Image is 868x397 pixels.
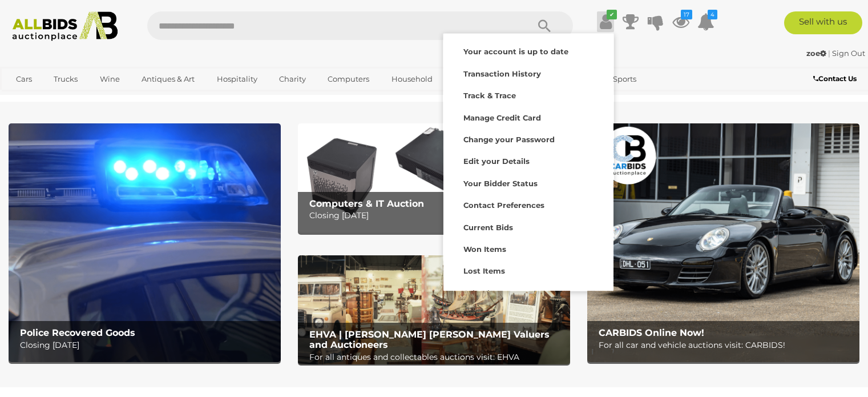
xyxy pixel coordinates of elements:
strong: Your account is up to date [463,47,568,56]
a: zoe [806,49,828,58]
img: Computers & IT Auction [298,123,570,232]
strong: Manage Credit Card [463,113,541,122]
strong: Lost Items [463,266,505,275]
a: Manage Credit Card [443,106,613,127]
strong: Transaction History [463,69,541,78]
img: Police Recovered Goods [9,123,281,362]
i: 4 [708,10,717,19]
a: Cars [9,70,39,89]
p: Closing [DATE] [20,338,275,352]
a: Trucks [46,70,85,89]
strong: Sale Alert [463,288,501,298]
a: Sale Alert [443,281,613,303]
strong: Contact Preferences [463,200,544,210]
b: EHVA | [PERSON_NAME] [PERSON_NAME] Valuers and Auctioneers [309,329,550,350]
a: Transaction History [443,62,613,83]
strong: zoe [806,49,826,58]
b: Contact Us [813,74,857,83]
a: Sign Out [832,49,865,58]
span: | [828,49,830,58]
strong: Current Bids [463,223,513,232]
i: ✔ [607,10,617,19]
b: CARBIDS Online Now! [599,327,704,338]
a: Hospitality [209,70,265,89]
a: Your account is up to date [443,39,613,61]
strong: Track & Trace [463,91,516,100]
a: Contact Us [813,73,859,85]
a: Sell with us [784,11,862,34]
strong: Change your Password [463,135,555,144]
img: CARBIDS Online Now! [587,123,859,362]
strong: Edit your Details [463,157,530,166]
a: Police Recovered Goods Police Recovered Goods Closing [DATE] [9,123,281,362]
a: Your Bidder Status [443,171,613,193]
a: Household [384,70,440,89]
p: For all car and vehicle auctions visit: CARBIDS! [599,338,854,352]
strong: Your Bidder Status [463,179,538,188]
a: Lost Items [443,259,613,280]
p: Closing [DATE] [309,208,564,223]
strong: Won Items [463,244,506,254]
p: For all antiques and collectables auctions visit: EHVA [309,350,564,364]
button: Search [516,11,573,40]
a: Edit your Details [443,149,613,171]
b: Police Recovered Goods [20,327,135,338]
b: Computers & IT Auction [309,198,424,209]
a: Computers [320,70,377,89]
a: Sports [605,70,644,89]
a: Antiques & Art [134,70,202,89]
a: Computers & IT Auction Computers & IT Auction Closing [DATE] [298,123,570,232]
a: Contact Preferences [443,193,613,215]
a: 17 [672,11,689,32]
a: Charity [272,70,313,89]
a: [GEOGRAPHIC_DATA] [9,89,104,107]
a: Current Bids [443,215,613,237]
i: 17 [681,10,692,19]
a: EHVA | Evans Hastings Valuers and Auctioneers EHVA | [PERSON_NAME] [PERSON_NAME] Valuers and Auct... [298,255,570,364]
img: Allbids.com.au [6,11,124,41]
a: Wine [92,70,127,89]
img: EHVA | Evans Hastings Valuers and Auctioneers [298,255,570,364]
a: Change your Password [443,127,613,149]
a: Won Items [443,237,613,259]
a: Track & Trace [443,83,613,105]
a: 4 [697,11,714,32]
a: CARBIDS Online Now! CARBIDS Online Now! For all car and vehicle auctions visit: CARBIDS! [587,123,859,362]
a: ✔ [597,11,614,32]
